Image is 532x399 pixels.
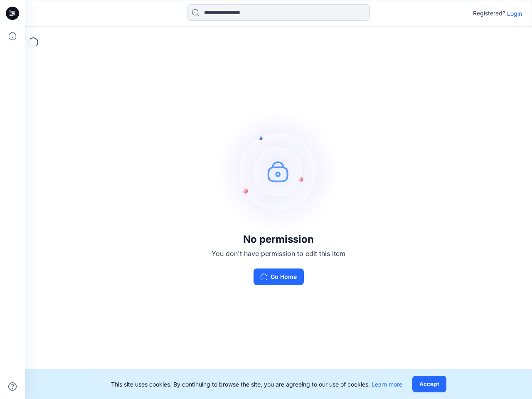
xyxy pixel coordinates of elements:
[111,380,402,389] p: This site uses cookies. By continuing to browse the site, you are agreeing to our use of cookies.
[412,376,446,392] button: Accept
[507,9,522,18] p: Login
[254,268,304,285] button: Go Home
[216,109,341,234] img: no-perm.svg
[473,8,505,18] p: Registered?
[212,234,345,245] h3: No permission
[212,249,345,259] p: You don't have permission to edit this item
[372,381,402,388] a: Learn more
